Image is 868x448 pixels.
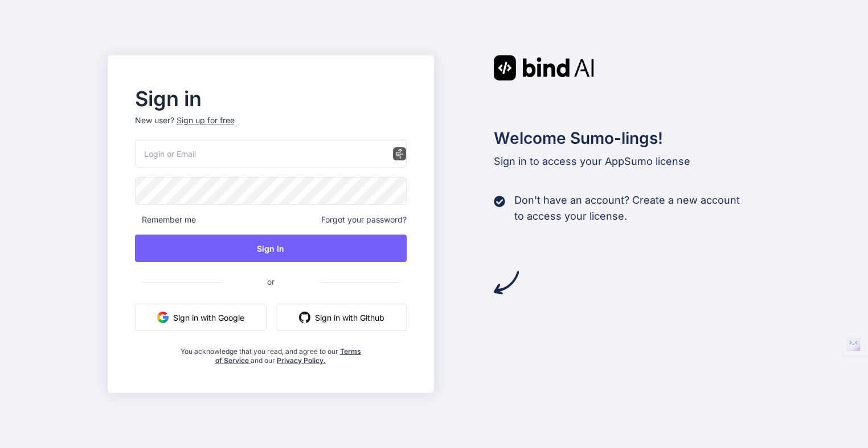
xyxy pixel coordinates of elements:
a: Terms of Service [215,347,361,365]
p: Sign in to access your AppSumo license [494,154,761,169]
img: github [299,312,310,323]
a: Privacy Policy. [277,356,326,365]
div: Sign up for free [177,115,235,126]
p: New user? [135,115,407,140]
button: Sign in with Github [277,304,407,331]
span: Remember me [135,214,196,225]
input: Login or Email [135,140,407,168]
h2: Sign in [135,90,407,108]
h2: Welcome Sumo-lings! [494,126,761,150]
div: You acknowledge that you read, and agree to our and our [180,340,361,365]
img: google [157,312,169,323]
button: Sign In [135,235,407,262]
p: Don't have an account? Create a new account to access your license. [514,192,740,224]
img: Bind AI logo [494,55,594,80]
img: arrow [494,270,519,295]
span: or [222,268,320,296]
span: Forgot your password? [321,214,407,225]
button: Sign in with Google [135,304,267,331]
